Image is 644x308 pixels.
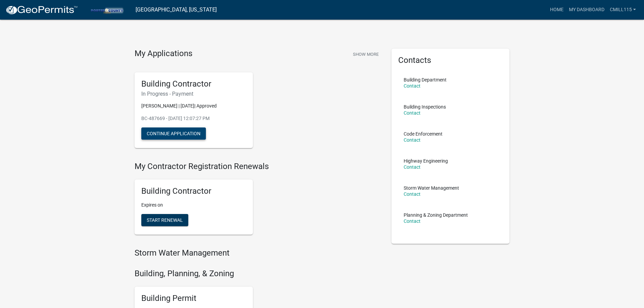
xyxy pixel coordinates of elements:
[141,127,206,140] button: Continue Application
[404,137,421,143] a: Contact
[141,202,246,209] p: Expires on
[135,248,381,258] h4: Storm Water Management
[141,91,246,97] h6: In Progress - Payment
[141,102,246,110] p: [PERSON_NAME] | [DATE]| Approved
[404,77,447,82] p: Building Department
[350,49,381,60] button: Show More
[135,49,192,59] h4: My Applications
[404,104,446,109] p: Building Inspections
[398,55,503,65] h5: Contacts
[404,110,421,116] a: Contact
[404,83,421,89] a: Contact
[607,3,639,16] a: cmill115
[404,218,421,224] a: Contact
[141,186,246,196] h5: Building Contractor
[135,162,381,171] h4: My Contractor Registration Renewals
[404,159,448,163] p: Highway Engineering
[404,191,421,197] a: Contact
[135,269,381,279] h4: Building, Planning, & Zoning
[404,186,459,190] p: Storm Water Management
[141,79,246,89] h5: Building Contractor
[141,115,246,122] p: BC-487669 - [DATE] 12:07:27 PM
[566,3,607,16] a: My Dashboard
[135,162,381,240] wm-registration-list-section: My Contractor Registration Renewals
[147,217,183,223] span: Start Renewal
[547,3,566,16] a: Home
[404,164,421,170] a: Contact
[141,214,188,226] button: Start Renewal
[83,5,130,14] img: Porter County, Indiana
[141,293,246,303] h5: Building Permit
[404,132,443,136] p: Code Enforcement
[136,4,217,16] a: [GEOGRAPHIC_DATA], [US_STATE]
[404,213,468,217] p: Planning & Zoning Department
